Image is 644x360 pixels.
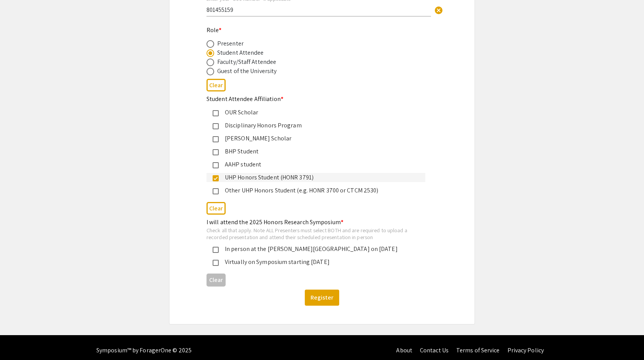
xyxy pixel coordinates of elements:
[207,95,283,103] mat-label: Student Attendee Affiliation
[456,346,500,354] a: Terms of Service
[219,186,419,195] div: Other UHP Honors Student (e.g. HONR 3700 or CTCM 2530)
[219,160,419,169] div: AAHP student
[217,39,244,48] div: Presenter
[305,290,339,306] button: Register
[219,108,419,117] div: OUR Scholar
[219,121,419,130] div: Disciplinary Honors Program
[219,173,419,182] div: UHP Honors Student (HONR 3791)
[396,346,412,354] a: About
[434,6,443,15] span: cancel
[420,346,449,354] a: Contact Us
[217,48,264,57] div: Student Attendee
[219,134,419,143] div: [PERSON_NAME] Scholar
[207,274,226,286] button: Clear
[207,218,343,226] mat-label: I will attend the 2025 Honors Research Symposium
[219,147,419,156] div: BHP Student
[219,257,419,267] div: Virtually on Symposium starting [DATE]
[207,26,222,34] mat-label: Role
[219,244,419,254] div: In person at the [PERSON_NAME][GEOGRAPHIC_DATA] on [DATE]
[217,57,276,67] div: Faculty/Staff Attendee
[207,202,226,215] button: Clear
[207,227,425,240] div: Check all that apply. Note ALL Presenters must select BOTH and are required to upload a recorded ...
[217,67,276,76] div: Guest of the University
[507,346,544,354] a: Privacy Policy
[207,79,226,91] button: Clear
[207,6,431,14] input: Type Here
[431,2,446,18] button: Clear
